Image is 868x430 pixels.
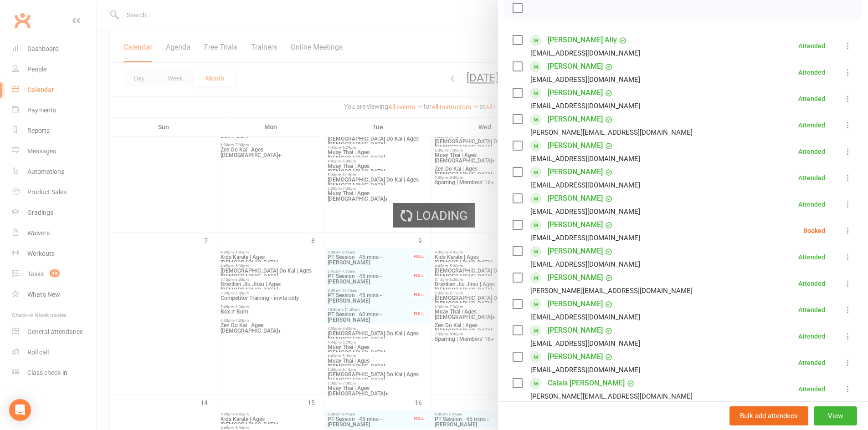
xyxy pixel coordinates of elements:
[798,280,825,287] div: Attended
[530,285,693,297] div: [PERSON_NAME][EMAIL_ADDRESS][DOMAIN_NAME]
[548,349,603,364] a: [PERSON_NAME]
[798,122,825,128] div: Attended
[798,175,825,181] div: Attended
[798,386,825,392] div: Attended
[814,406,857,425] button: View
[548,59,603,74] a: [PERSON_NAME]
[530,47,640,59] div: [EMAIL_ADDRESS][DOMAIN_NAME]
[530,126,693,138] div: [PERSON_NAME][EMAIL_ADDRESS][DOMAIN_NAME]
[548,33,617,47] a: [PERSON_NAME] Ally
[798,201,825,207] div: Attended
[729,406,808,425] button: Bulk add attendees
[548,323,603,338] a: [PERSON_NAME]
[548,86,603,100] a: [PERSON_NAME]
[548,218,603,232] a: [PERSON_NAME]
[548,112,603,126] a: [PERSON_NAME]
[548,191,603,206] a: [PERSON_NAME]
[530,311,640,323] div: [EMAIL_ADDRESS][DOMAIN_NAME]
[530,100,640,112] div: [EMAIL_ADDRESS][DOMAIN_NAME]
[548,270,603,285] a: [PERSON_NAME]
[548,165,603,179] a: [PERSON_NAME]
[530,153,640,165] div: [EMAIL_ADDRESS][DOMAIN_NAME]
[798,359,825,366] div: Attended
[548,297,603,311] a: [PERSON_NAME]
[798,96,825,102] div: Attended
[798,43,825,49] div: Attended
[798,333,825,339] div: Attended
[803,228,825,234] div: Booked
[548,376,625,390] a: Calais [PERSON_NAME]
[798,254,825,260] div: Attended
[530,179,640,191] div: [EMAIL_ADDRESS][DOMAIN_NAME]
[9,399,31,421] div: Open Intercom Messenger
[530,232,640,244] div: [EMAIL_ADDRESS][DOMAIN_NAME]
[530,206,640,218] div: [EMAIL_ADDRESS][DOMAIN_NAME]
[798,148,825,155] div: Attended
[548,138,603,153] a: [PERSON_NAME]
[798,69,825,76] div: Attended
[548,244,603,258] a: [PERSON_NAME]
[530,74,640,86] div: [EMAIL_ADDRESS][DOMAIN_NAME]
[530,390,693,402] div: [PERSON_NAME][EMAIL_ADDRESS][DOMAIN_NAME]
[530,258,640,270] div: [EMAIL_ADDRESS][DOMAIN_NAME]
[798,307,825,313] div: Attended
[530,364,640,376] div: [EMAIL_ADDRESS][DOMAIN_NAME]
[530,338,640,349] div: [EMAIL_ADDRESS][DOMAIN_NAME]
